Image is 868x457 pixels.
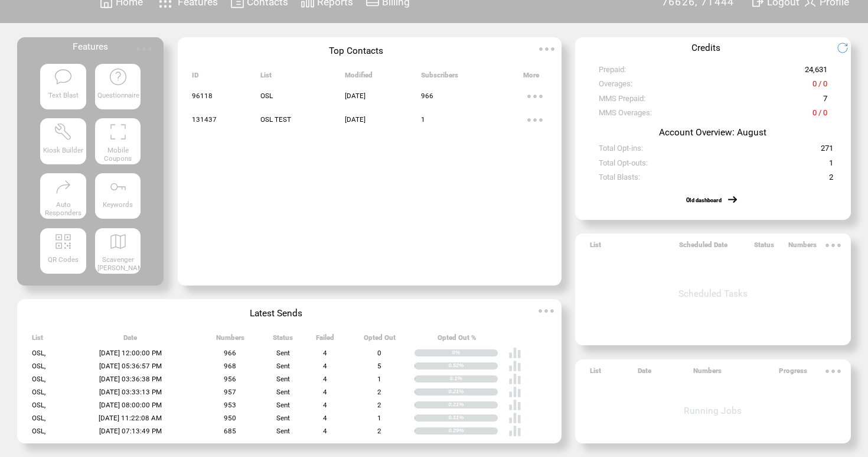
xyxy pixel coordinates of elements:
span: [DATE] 03:36:38 PM [99,375,162,383]
span: Opted Out [364,333,396,346]
span: [DATE] 07:13:49 PM [99,427,162,435]
span: Modified [345,71,373,84]
span: Top Contacts [329,46,383,56]
span: [DATE] 12:00:00 PM [99,349,162,357]
img: keywords.svg [109,177,128,196]
span: 4 [323,349,327,357]
span: Status [273,333,293,346]
span: 4 [323,388,327,396]
span: Overages: [599,79,632,93]
img: ellypsis.svg [535,37,559,61]
span: OSL, [32,388,45,396]
span: Status [754,241,774,254]
span: Opted Out % [438,333,477,346]
span: 968 [224,362,236,370]
span: 953 [224,401,236,409]
span: 1 [421,115,425,124]
a: Kiosk Builder [40,118,86,164]
span: Failed [316,333,334,346]
span: QR Codes [48,255,79,264]
span: 131437 [192,115,217,124]
span: Scavenger [PERSON_NAME] [97,255,149,272]
img: ellypsis.svg [523,85,547,108]
span: Running Jobs [684,406,742,416]
span: OSL, [32,414,45,422]
span: Total Opt-ins: [599,144,643,157]
span: List [32,333,43,346]
span: Sent [276,375,290,383]
img: refresh.png [837,42,857,54]
span: 4 [323,362,327,370]
span: Sent [276,414,290,422]
span: Scheduled Tasks [678,289,748,299]
span: 2 [377,427,381,435]
span: Keywords [103,200,133,209]
span: Numbers [788,241,817,254]
span: 966 [421,92,433,100]
span: ID [192,71,198,84]
span: 1 [377,414,381,422]
a: Auto Responders [40,173,86,219]
div: 0% [452,349,498,356]
span: 2 [829,173,833,186]
img: ellypsis.svg [821,234,845,257]
a: QR Codes [40,228,86,274]
span: Questionnaire [97,91,139,99]
span: Sent [276,388,290,396]
a: Text Blast [40,64,86,109]
span: Sent [276,427,290,435]
img: poll%20-%20white.svg [508,385,521,398]
span: Prepaid: [599,65,626,79]
span: Features [73,41,108,52]
div: 0.52% [448,362,498,370]
span: [DATE] 08:00:00 PM [99,401,162,409]
span: Sent [276,362,290,370]
span: Total Blasts: [599,173,640,186]
img: ellypsis.svg [523,108,547,132]
img: coupons.svg [109,122,128,141]
a: Old dashboard [686,197,722,203]
span: [DATE] [345,92,366,100]
span: 2 [377,388,381,396]
span: Numbers [693,367,722,380]
span: 0 / 0 [812,108,827,122]
span: MMS Overages: [599,108,652,122]
span: 685 [224,427,236,435]
span: 966 [224,349,236,357]
span: Text Blast [48,91,79,99]
img: poll%20-%20white.svg [508,346,521,359]
span: 4 [323,375,327,383]
span: 1 [829,158,833,172]
img: auto-responders.svg [54,177,73,196]
span: OSL [260,92,273,100]
span: Kiosk Builder [43,146,83,154]
div: 0.21% [448,388,498,396]
span: 4 [323,427,327,435]
div: 0.29% [448,427,498,435]
span: Latest Sends [250,308,302,319]
span: 956 [224,375,236,383]
span: 2 [377,401,381,409]
img: poll%20-%20white.svg [508,398,521,411]
a: Mobile Coupons [95,118,141,164]
span: Progress [779,367,807,380]
span: 1 [377,375,381,383]
span: More [523,71,539,84]
span: 0 [377,349,381,357]
img: poll%20-%20white.svg [508,359,521,372]
img: poll%20-%20white.svg [508,411,521,424]
span: Sent [276,401,290,409]
span: List [590,241,601,254]
img: poll%20-%20white.svg [508,424,521,437]
a: Scavenger [PERSON_NAME] [95,228,141,274]
span: 950 [224,414,236,422]
span: 24,631 [805,65,827,79]
span: [DATE] 03:33:13 PM [99,388,162,396]
span: 5 [377,362,381,370]
img: text-blast.svg [54,67,73,86]
span: Total Opt-outs: [599,158,648,172]
span: Scheduled Date [679,241,727,254]
span: [DATE] 11:22:08 AM [99,414,162,422]
span: [DATE] 05:36:57 PM [99,362,162,370]
span: List [260,71,272,84]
